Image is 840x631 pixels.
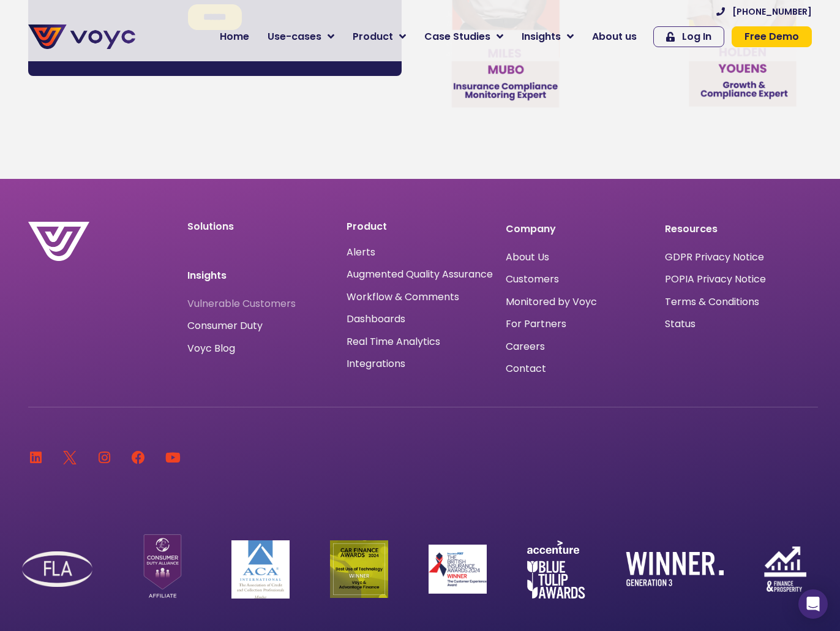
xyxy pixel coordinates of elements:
a: About us [583,25,646,49]
span: Job title [162,99,204,113]
img: winner-generation [626,552,724,586]
span: Case Studies [424,29,490,44]
a: Vulnerable Customers [187,299,296,309]
p: Company [506,222,653,236]
img: finance-and-prosperity [764,546,806,591]
span: Phone [162,49,193,63]
span: Use-cases [268,29,321,44]
a: Use-cases [258,25,343,49]
span: Log In [682,32,711,42]
span: Free Demo [744,32,799,42]
a: Home [211,25,258,49]
a: [PHONE_NUMBER] [716,7,812,16]
span: About us [592,29,637,44]
img: voyc-full-logo [28,25,135,49]
a: Consumer Duty [187,321,263,331]
div: Open Intercom Messenger [798,589,828,619]
a: Product [343,25,415,49]
a: Free Demo [732,26,812,47]
a: Insights [512,25,583,49]
img: accenture-blue-tulip-awards [527,540,585,599]
a: Case Studies [415,25,512,49]
span: Product [353,29,393,44]
p: Product [347,222,493,232]
a: Privacy Policy [252,255,310,267]
img: FLA Logo [22,551,92,588]
span: Insights [522,29,561,44]
a: Solutions [187,219,234,233]
a: Augmented Quality Assurance [347,268,493,280]
img: ACA [231,540,290,599]
p: Insights [187,268,334,283]
img: Car Finance Winner logo [330,540,388,598]
p: Resources [665,222,812,236]
span: [PHONE_NUMBER] [732,7,812,16]
span: Home [220,29,249,44]
a: Log In [653,26,724,47]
